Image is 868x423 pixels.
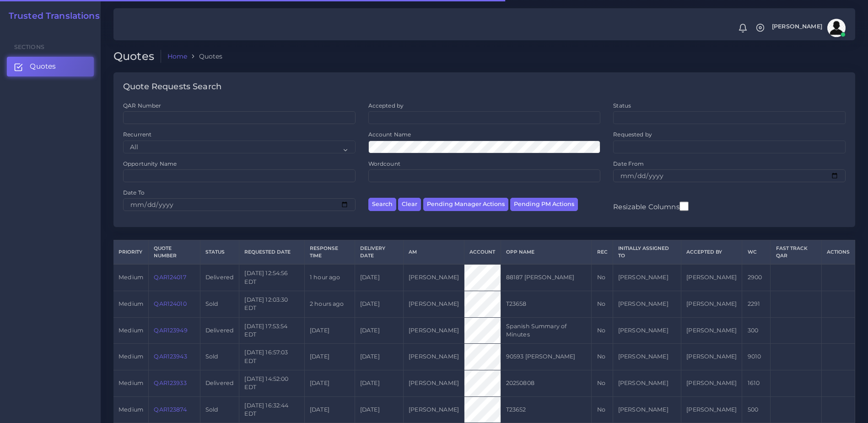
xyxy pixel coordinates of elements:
span: [PERSON_NAME] [772,24,822,30]
td: [DATE] [355,370,403,396]
h4: Quote Requests Search [123,82,221,92]
td: [PERSON_NAME] [613,317,681,344]
td: [PERSON_NAME] [681,370,742,396]
span: medium [119,300,143,307]
th: Status [200,240,239,264]
td: [DATE] [355,264,403,291]
label: Status [613,102,631,109]
label: Resizable Columns [613,201,688,212]
span: medium [119,406,143,413]
a: Trusted Translations [2,11,100,22]
td: Sold [200,396,239,423]
h2: Quotes [113,50,161,63]
td: No [592,396,613,423]
label: Wordcount [368,160,400,168]
th: Delivery Date [355,240,403,264]
td: [DATE] [304,396,355,423]
td: Delivered [200,370,239,396]
a: Home [167,52,188,61]
th: Accepted by [681,240,742,264]
th: Requested Date [239,240,305,264]
a: Quotes [7,57,94,76]
img: avatar [827,19,846,37]
span: medium [119,327,143,334]
td: 9010 [742,344,771,370]
td: Delivered [200,317,239,344]
td: 90593 [PERSON_NAME] [501,344,592,370]
li: Quotes [187,52,222,61]
td: 20250808 [501,370,592,396]
a: QAR123949 [154,327,187,334]
td: [PERSON_NAME] [681,291,742,317]
button: Search [368,198,396,211]
td: [PERSON_NAME] [681,264,742,291]
a: QAR124017 [154,274,186,281]
td: No [592,370,613,396]
th: Actions [821,240,855,264]
td: [PERSON_NAME] [403,264,464,291]
a: QAR123933 [154,380,186,386]
td: 1610 [742,370,771,396]
td: [DATE] [355,344,403,370]
label: Accepted by [368,102,404,109]
td: [PERSON_NAME] [613,291,681,317]
td: No [592,264,613,291]
td: No [592,317,613,344]
td: 500 [742,396,771,423]
td: [PERSON_NAME] [681,317,742,344]
td: [PERSON_NAME] [613,264,681,291]
td: [PERSON_NAME] [403,396,464,423]
td: [DATE] [304,370,355,396]
input: Resizable Columns [679,201,689,212]
td: 2291 [742,291,771,317]
label: Opportunity Name [123,160,177,168]
td: [DATE] [355,396,403,423]
td: [PERSON_NAME] [681,344,742,370]
td: [PERSON_NAME] [403,370,464,396]
td: No [592,344,613,370]
td: 88187 [PERSON_NAME] [501,264,592,291]
th: Opp Name [501,240,592,264]
td: [PERSON_NAME] [613,344,681,370]
td: Sold [200,344,239,370]
td: 1 hour ago [304,264,355,291]
td: [PERSON_NAME] [613,370,681,396]
td: [DATE] 12:03:30 EDT [239,291,305,317]
th: Initially Assigned to [613,240,681,264]
td: [DATE] 17:53:54 EDT [239,317,305,344]
span: medium [119,380,143,386]
label: Account Name [368,130,411,138]
td: [DATE] 14:52:00 EDT [239,370,305,396]
td: [PERSON_NAME] [403,344,464,370]
td: [DATE] [355,317,403,344]
td: 2 hours ago [304,291,355,317]
td: [PERSON_NAME] [403,291,464,317]
a: [PERSON_NAME]avatar [767,19,849,37]
td: [DATE] [304,344,355,370]
td: [PERSON_NAME] [403,317,464,344]
td: [PERSON_NAME] [613,396,681,423]
span: medium [119,353,143,360]
td: [PERSON_NAME] [681,396,742,423]
td: Delivered [200,264,239,291]
td: 300 [742,317,771,344]
td: [DATE] [355,291,403,317]
td: [DATE] [304,317,355,344]
td: [DATE] 12:54:56 EDT [239,264,305,291]
td: No [592,291,613,317]
td: [DATE] 16:57:03 EDT [239,344,305,370]
td: T23652 [501,396,592,423]
label: Date From [613,160,644,168]
label: QAR Number [123,102,161,109]
td: T23658 [501,291,592,317]
td: Sold [200,291,239,317]
button: Pending Manager Actions [423,198,508,211]
label: Recurrent [123,130,151,138]
label: Requested by [613,130,652,138]
th: Priority [113,240,149,264]
span: Quotes [30,61,56,71]
button: Clear [398,198,421,211]
span: medium [119,274,143,281]
span: Sections [14,43,44,50]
